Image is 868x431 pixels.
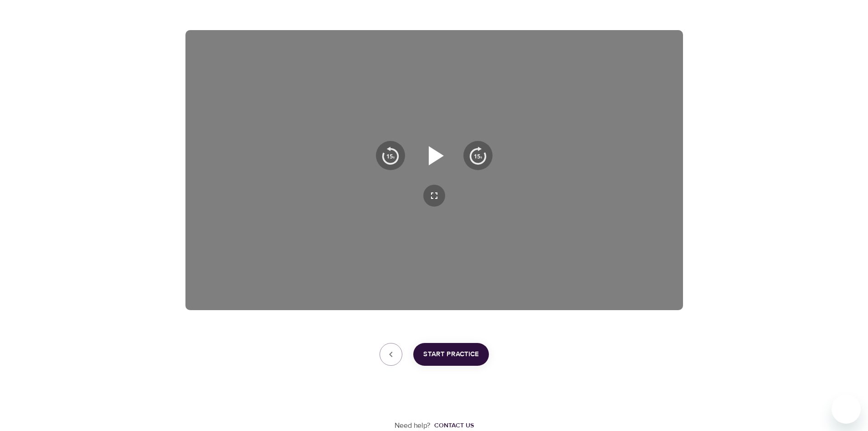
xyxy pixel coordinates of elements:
span: Start Practice [423,348,479,360]
button: Start Practice [413,343,489,366]
a: Contact us [431,421,474,430]
div: Contact us [434,421,474,430]
iframe: Button to launch messaging window [832,395,861,424]
p: Need help? [395,421,431,431]
img: 15s_prev.svg [381,146,400,165]
img: 15s_next.svg [469,146,487,165]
